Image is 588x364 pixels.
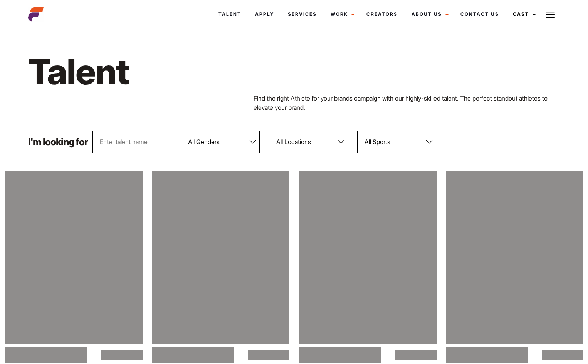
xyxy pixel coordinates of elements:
a: Work [324,4,360,25]
a: About Us [405,4,454,25]
h1: Talent [28,49,334,94]
p: I'm looking for [28,137,88,147]
a: Cast [506,4,541,25]
p: Find the right Athlete for your brands campaign with our highly-skilled talent. The perfect stand... [254,94,560,112]
input: Enter talent name [92,131,171,153]
img: cropped-aefm-brand-fav-22-square.png [28,7,44,22]
a: Apply [248,4,281,25]
img: Burger icon [546,10,555,19]
a: Talent [212,4,248,25]
a: Creators [360,4,405,25]
a: Services [281,4,324,25]
a: Contact Us [454,4,506,25]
